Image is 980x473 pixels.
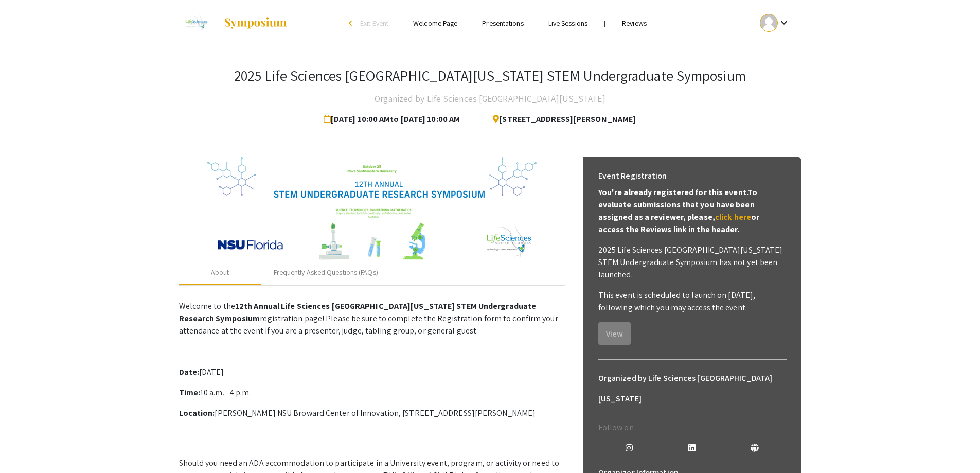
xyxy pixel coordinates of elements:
p: [DATE] [179,366,565,378]
iframe: Chat [8,427,44,465]
a: Reviews [622,19,647,28]
li: | [600,19,610,28]
p: [PERSON_NAME] NSU Broward Center of Innovation, [STREET_ADDRESS][PERSON_NAME] [179,407,565,419]
strong: Date: [179,366,200,377]
span: [DATE] 10:00 AM to [DATE] 10:00 AM [324,109,464,130]
strong: Time: [179,387,201,398]
a: click here [715,212,751,222]
a: 2025 Life Sciences South Florida STEM Undergraduate Symposium [179,10,288,36]
button: Expand account dropdown [749,11,801,34]
button: View [598,322,631,345]
mat-icon: Expand account dropdown [778,16,790,29]
p: 10 a.m. - 4 p.m. [179,387,565,399]
p: Welcome to the registration page! Please be sure to complete the Registration form to confirm you... [179,300,565,337]
p: You're already registered for this event. To evaluate submissions that you have been assigned as ... [598,186,787,236]
span: Exit Event [360,19,388,28]
h6: Organized by Life Sciences [GEOGRAPHIC_DATA][US_STATE] [598,368,787,409]
h6: Event Registration [598,166,667,186]
strong: Location: [179,408,215,418]
h4: Organized by Life Sciences [GEOGRAPHIC_DATA][US_STATE] [375,89,605,109]
div: arrow_back_ios [349,20,355,26]
p: 2025 Life Sciences [GEOGRAPHIC_DATA][US_STATE] STEM Undergraduate Symposium has not yet been laun... [598,244,787,281]
a: Live Sessions [548,19,587,28]
p: This event is scheduled to launch on [DATE], following which you may access the event. [598,289,787,314]
img: 32153a09-f8cb-4114-bf27-cfb6bc84fc69.png [207,157,537,260]
a: Presentations [482,19,523,28]
span: [STREET_ADDRESS][PERSON_NAME] [485,109,636,130]
img: Symposium by ForagerOne [223,17,288,29]
img: 2025 Life Sciences South Florida STEM Undergraduate Symposium [179,10,213,36]
div: Frequently Asked Questions (FAQs) [274,267,378,278]
h3: 2025 Life Sciences [GEOGRAPHIC_DATA][US_STATE] STEM Undergraduate Symposium [234,67,746,84]
a: Welcome Page [413,19,457,28]
p: Follow on [598,422,787,434]
strong: 12th Annual Life Sciences [GEOGRAPHIC_DATA][US_STATE] STEM Undergraduate Research Symposium [179,301,537,324]
div: About [211,267,229,278]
